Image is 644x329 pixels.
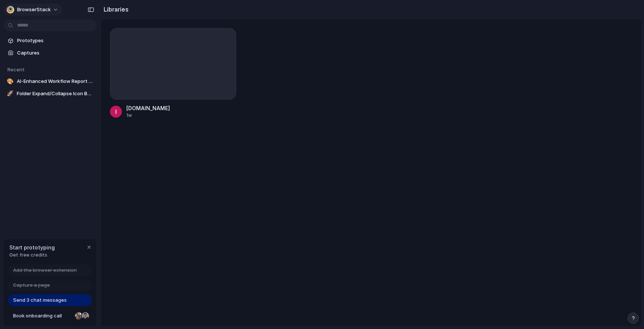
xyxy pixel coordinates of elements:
[17,37,94,44] span: Prototypes
[4,47,97,59] a: Captures
[9,243,55,251] span: Start prototyping
[4,4,62,16] button: BrowserStack
[4,35,97,46] a: Prototypes
[81,311,90,320] div: Christian Iacullo
[13,282,50,289] span: Capture a page
[17,78,94,85] span: AI-Enhanced Workflow Report Listing
[13,312,72,320] span: Book onboarding call
[9,251,55,259] span: Get free credits
[13,267,77,274] span: Add the browser extension
[13,297,67,304] span: Send 3 chat messages
[126,112,170,119] div: 1w
[7,66,25,72] span: Recent
[4,76,97,87] a: 🎨AI-Enhanced Workflow Report Listing
[7,78,14,85] div: 🎨
[8,310,92,322] a: Book onboarding call
[17,49,94,57] span: Captures
[126,104,170,112] div: [DOMAIN_NAME]
[74,311,83,320] div: Nicole Kubica
[101,5,129,14] h2: Libraries
[17,90,94,97] span: Folder Expand/Collapse Icon Button
[4,88,97,99] a: 🚀Folder Expand/Collapse Icon Button
[7,90,14,97] div: 🚀
[17,6,51,13] span: BrowserStack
